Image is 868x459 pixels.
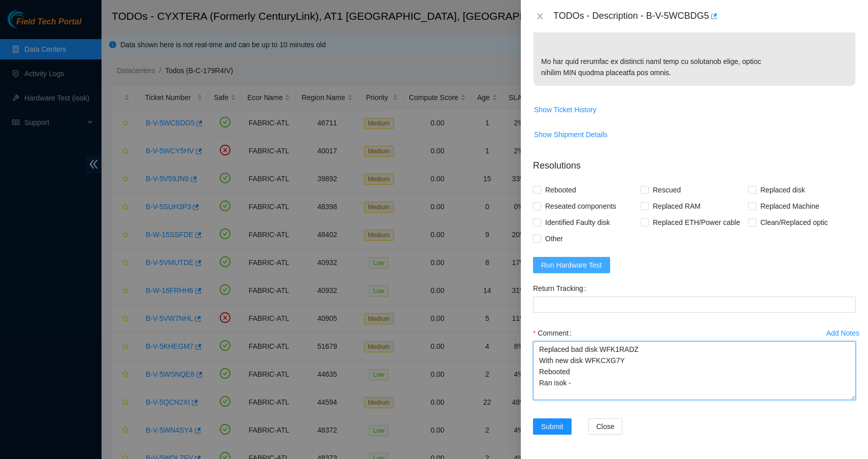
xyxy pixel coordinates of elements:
span: Rescued [649,182,685,198]
label: Comment [533,325,576,341]
span: Other [541,231,567,247]
span: Clean/Replaced optic [756,214,832,231]
span: Replaced RAM [649,198,705,214]
button: Submit [533,418,572,435]
div: TODOs - Description - B-V-5WCBDG5 [553,8,856,24]
span: Submit [541,421,563,432]
span: Run Hardware Test [541,259,602,271]
span: Rebooted [541,182,580,198]
span: Reseated components [541,198,620,214]
span: close [536,12,544,20]
button: Show Ticket History [533,102,597,118]
span: Close [596,421,615,432]
span: Identified Faulty disk [541,214,614,231]
button: Close [533,12,547,21]
span: Show Shipment Details [534,129,608,140]
span: Replaced ETH/Power cable [649,214,744,231]
span: Show Ticket History [534,104,596,115]
span: Replaced disk [756,182,809,198]
label: Return Tracking [533,280,590,297]
button: Add Notes [826,325,860,341]
button: Show Shipment Details [533,126,608,143]
textarea: Comment [533,341,856,400]
button: Run Hardware Test [533,257,610,273]
button: Close [588,418,623,435]
div: Add Notes [826,330,859,337]
input: Return Tracking [533,297,856,313]
span: Replaced Machine [756,198,823,214]
p: Resolutions [533,151,856,173]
